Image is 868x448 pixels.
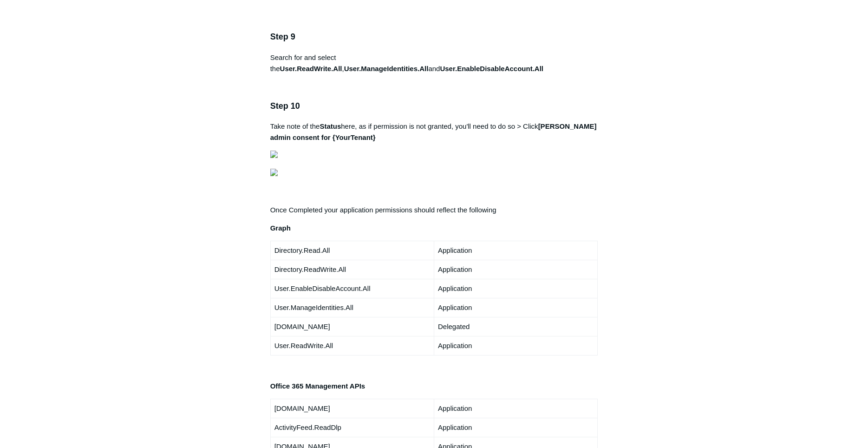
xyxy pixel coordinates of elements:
[270,52,598,74] p: Search for and select the
[434,241,597,260] td: Application
[270,418,434,437] td: ActivityFeed.ReadDlp
[270,241,434,260] td: Directory.Read.All
[270,121,598,143] p: Take note of the here, as if permission is not granted, you'll need to do so > Click
[270,382,365,390] strong: Office 365 Management APIs
[342,65,544,72] span: , and
[434,317,597,336] td: Delegated
[280,65,342,72] strong: User.ReadWrite.All
[440,65,543,72] strong: User.EnableDisableAccount.All
[270,399,434,418] td: [DOMAIN_NAME]
[344,65,429,72] strong: User.ManageIdentities.All
[270,169,278,176] img: 28066014540947
[434,298,597,317] td: Application
[434,336,597,356] td: Application
[270,317,434,336] td: [DOMAIN_NAME]
[434,260,597,279] td: Application
[270,279,434,298] td: User.EnableDisableAccount.All
[270,260,434,279] td: Directory.ReadWrite.All
[270,298,434,317] td: User.ManageIdentities.All
[270,336,434,356] td: User.ReadWrite.All
[270,151,278,158] img: 28065698722835
[320,122,341,130] strong: Status
[270,204,598,216] p: Once Completed your application permissions should reflect the following
[434,418,597,437] td: Application
[270,30,598,44] h3: Step 9
[434,399,597,418] td: Application
[270,224,291,232] strong: Graph
[434,279,597,298] td: Application
[270,99,598,113] h3: Step 10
